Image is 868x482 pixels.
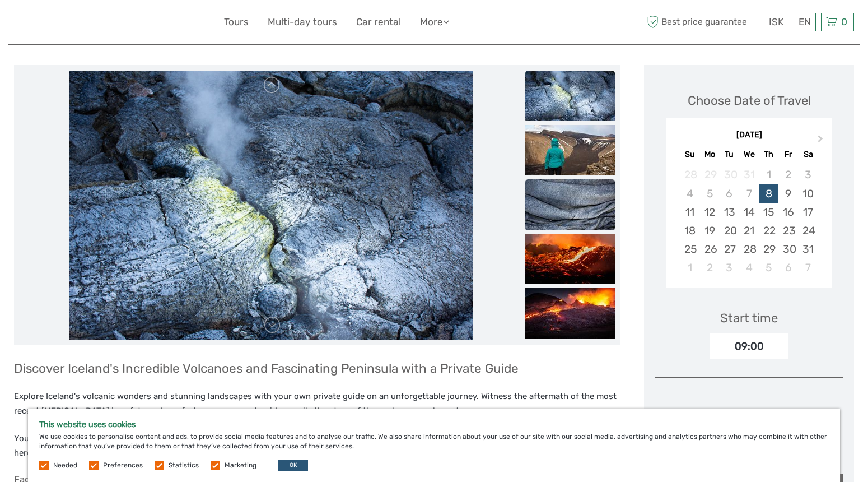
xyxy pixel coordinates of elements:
div: Choose Wednesday, February 4th, 2026 [739,258,759,277]
div: Not available Tuesday, December 30th, 2025 [720,165,739,184]
img: b916f58b122b4443aa78e2828281f7e6_slider_thumbnail.jpeg [525,234,615,284]
div: Not available Wednesday, January 7th, 2026 [739,184,759,203]
div: Choose Friday, February 6th, 2026 [778,258,798,277]
div: Choose Thursday, January 8th, 2026 [759,184,778,203]
div: Tu [720,147,739,162]
div: Choose Saturday, January 17th, 2026 [798,203,818,221]
div: Choose Monday, January 12th, 2026 [700,203,720,221]
span: Best price guarantee [644,13,761,31]
div: Fr [778,147,798,162]
div: 09:00 [710,333,788,359]
div: Choose Wednesday, January 14th, 2026 [739,203,759,221]
h5: This website uses cookies [39,420,829,429]
div: Choose Thursday, January 15th, 2026 [759,203,778,221]
div: Choose Tuesday, January 20th, 2026 [720,221,739,240]
a: Tours [224,14,249,30]
img: b565fad7bd2642bebfd35ecda81e316c_slider_thumbnail.jpeg [525,71,615,121]
div: Th [759,147,778,162]
a: Car rental [356,14,401,30]
div: We use cookies to personalise content and ads, to provide social media features and to analyse ou... [28,409,840,482]
div: Choose Sunday, January 11th, 2026 [680,203,699,221]
p: Your adventure begins with a convenient pickup from your hotel in a luxurious electric Mercedes E... [14,432,620,460]
div: Choose Tuesday, February 3rd, 2026 [720,258,739,277]
div: Not available Sunday, January 4th, 2026 [680,184,699,203]
div: Not available Friday, January 2nd, 2026 [778,165,798,184]
div: Choose Wednesday, January 28th, 2026 [739,240,759,258]
div: Choose Friday, January 30th, 2026 [778,240,798,258]
div: Not available Monday, January 5th, 2026 [700,184,720,203]
div: Choose Wednesday, January 21st, 2026 [739,221,759,240]
div: Choose Sunday, January 25th, 2026 [680,240,699,258]
button: Next Month [813,132,830,150]
div: Choose Monday, January 19th, 2026 [700,221,720,240]
div: Choose Tuesday, January 27th, 2026 [720,240,739,258]
div: month 2026-01 [670,165,828,277]
div: Choose Saturday, February 7th, 2026 [798,258,818,277]
div: Choose Friday, January 9th, 2026 [778,184,798,203]
a: Multi-day tours [268,14,337,30]
div: Not available Saturday, January 3rd, 2026 [798,165,818,184]
div: Not available Wednesday, December 31st, 2025 [739,165,759,184]
div: Choose Saturday, January 31st, 2026 [798,240,818,258]
span: ISK [769,16,783,27]
div: Choose Monday, January 26th, 2026 [700,240,720,258]
div: We [739,147,759,162]
label: Needed [53,461,77,470]
label: Statistics [169,461,199,470]
button: Open LiveChat chat widget [129,17,142,31]
p: We're away right now. Please check back later! [16,20,127,29]
div: Su [680,147,699,162]
img: b565fad7bd2642bebfd35ecda81e316c_main_slider.jpeg [69,71,473,340]
div: Choose Thursday, January 22nd, 2026 [759,221,778,240]
img: 632-1a1f61c2-ab70-46c5-a88f-57c82c74ba0d_logo_small.jpg [14,8,71,36]
label: Preferences [103,461,143,470]
div: Choose Sunday, January 18th, 2026 [680,221,699,240]
div: Choose Thursday, January 29th, 2026 [759,240,778,258]
div: Choose Friday, January 16th, 2026 [778,203,798,221]
div: Choose Tuesday, January 13th, 2026 [720,203,739,221]
div: Choose Monday, February 2nd, 2026 [700,258,720,277]
div: [DATE] [666,129,832,141]
div: Choose Saturday, January 10th, 2026 [798,184,818,203]
div: Not available Tuesday, January 6th, 2026 [720,184,739,203]
div: Choose Thursday, February 5th, 2026 [759,258,778,277]
span: 0 [839,16,849,27]
img: 0489e6b9c7804b14a07c4bd373bdf73d_slider_thumbnail.jpeg [525,179,615,230]
div: EN [794,13,816,31]
div: Start time [720,309,778,327]
img: a633fc69f80844adbf7b84b026aa9e64_slider_thumbnail.jpeg [525,288,615,339]
div: Choose Saturday, January 24th, 2026 [798,221,818,240]
label: Marketing [225,461,256,470]
button: OK [278,460,308,471]
a: More [420,14,449,30]
div: Sa [798,147,818,162]
div: Not available Sunday, December 28th, 2025 [680,165,699,184]
img: 95d054835d8e48409441f63785018089_slider_thumbnail.jpeg [525,125,615,175]
div: Choose Friday, January 23rd, 2026 [778,221,798,240]
p: Explore Iceland's volcanic wonders and stunning landscapes with your own private guide on an unfo... [14,390,620,418]
div: Choose Sunday, February 1st, 2026 [680,258,699,277]
div: Choose Date of Travel [688,92,811,109]
div: Not available Monday, December 29th, 2025 [700,165,720,184]
div: Mo [700,147,720,162]
h3: Discover Iceland's Incredible Volcanoes and Fascinating Peninsula with a Private Guide [14,361,620,376]
div: Not available Thursday, January 1st, 2026 [759,165,778,184]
